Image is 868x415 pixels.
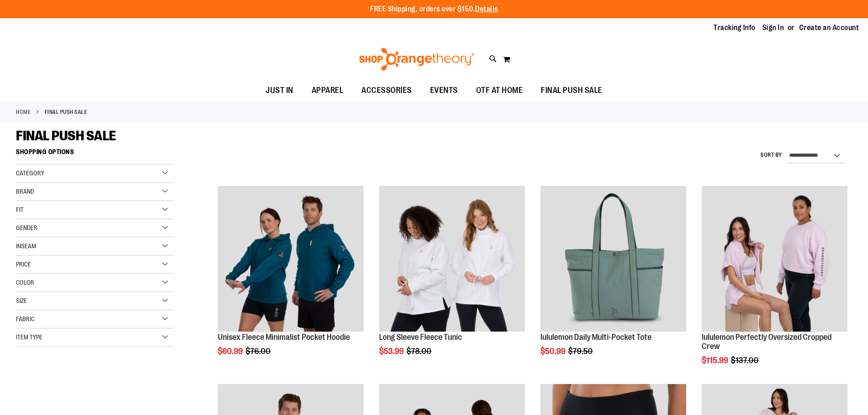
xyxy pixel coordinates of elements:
[16,144,174,164] strong: Shopping Options
[406,347,433,356] span: $78.00
[760,151,782,159] label: Sort By
[16,188,34,195] span: Brand
[568,347,594,356] span: $79.50
[257,80,303,101] a: JUST IN
[540,186,686,332] img: lululemon Daily Multi-Pocket Tote
[375,181,529,379] div: product
[16,164,174,183] div: Category
[16,315,35,323] span: Fabric
[312,80,344,101] span: APPAREL
[536,181,691,379] div: product
[762,23,784,33] a: Sign In
[218,186,364,332] img: Unisex Fleece Minimalist Pocket Hoodie
[430,80,458,101] span: EVENTS
[16,310,174,328] div: Fabric
[16,333,42,341] span: Item Type
[218,186,364,333] a: Unisex Fleece Minimalist Pocket Hoodie
[16,328,174,347] div: Item Type
[16,237,174,256] div: Inseam
[540,186,686,333] a: lululemon Daily Multi-Pocket Tote
[16,297,27,304] span: Size
[379,186,525,333] a: Product image for Fleece Long Sleeve
[45,108,87,116] strong: FINAL PUSH SALE
[379,347,405,356] span: $53.99
[358,48,476,71] img: Shop Orangetheory
[16,274,174,292] div: Color
[16,219,174,237] div: Gender
[702,356,729,365] span: $115.99
[16,169,44,177] span: Category
[16,108,31,116] a: Home
[702,333,832,351] a: lululemon Perfectly Oversized Cropped Crew
[541,80,602,101] span: FINAL PUSH SALE
[379,186,525,332] img: Product image for Fleece Long Sleeve
[540,333,652,342] a: lululemon Daily Multi-Pocket Tote
[16,201,174,219] div: Fit
[16,256,174,274] div: Price
[697,181,852,388] div: product
[714,23,755,33] a: Tracking Info
[16,128,116,143] span: FINAL PUSH SALE
[475,5,498,13] a: Details
[379,333,462,342] a: Long Sleeve Fleece Tunic
[266,80,293,101] span: JUST IN
[540,347,567,356] span: $50.99
[218,347,244,356] span: $60.99
[16,206,24,213] span: Fit
[370,4,498,15] p: FREE Shipping, orders over $150.
[731,356,760,365] span: $137.00
[352,80,421,101] a: ACCESSORIES
[532,80,611,101] a: FINAL PUSH SALE
[702,186,847,333] a: lululemon Perfectly Oversized Cropped Crew
[16,279,34,286] span: Color
[16,183,174,201] div: Brand
[476,80,523,101] span: OTF AT HOME
[16,292,174,310] div: Size
[246,347,272,356] span: $76.00
[303,80,353,101] a: APPAREL
[421,80,467,101] a: EVENTS
[213,181,368,379] div: product
[702,186,847,332] img: lululemon Perfectly Oversized Cropped Crew
[467,80,532,101] a: OTF AT HOME
[16,224,37,231] span: Gender
[799,23,859,33] a: Create an Account
[16,242,36,250] span: Inseam
[16,261,31,268] span: Price
[218,333,350,342] a: Unisex Fleece Minimalist Pocket Hoodie
[361,80,412,101] span: ACCESSORIES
